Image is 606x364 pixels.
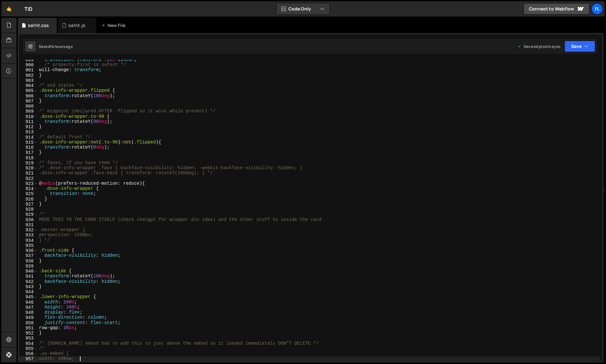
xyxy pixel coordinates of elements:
div: 903 [19,78,38,83]
div: 908 [19,104,38,109]
div: 906 [19,94,38,99]
div: 941 [19,274,38,279]
div: 923 [19,181,38,186]
div: TiD [24,5,32,13]
div: 915 [19,140,38,145]
div: 920 [19,166,38,171]
div: 921 [19,171,38,176]
div: 948 [19,310,38,315]
div: 954 [19,341,38,346]
div: 950 [19,321,38,326]
div: 925 [19,191,38,196]
div: 944 [19,289,38,295]
div: 927 [19,202,38,207]
div: sa1nt.css [28,22,49,29]
div: 939 [19,264,38,269]
a: Fl [591,3,603,15]
div: 905 [19,88,38,93]
div: 957 [19,356,38,361]
div: 14 hours ago [50,44,73,49]
div: 919 [19,161,38,166]
div: 899 [19,57,38,63]
div: 916 [19,145,38,150]
div: 945 [19,295,38,300]
div: 947 [19,305,38,310]
div: 900 [19,63,38,68]
div: 949 [19,315,38,320]
div: 911 [19,119,38,124]
div: 929 [19,212,38,217]
div: 934 [19,238,38,243]
div: 937 [19,253,38,258]
a: 🤙 [1,1,17,17]
div: sa1nt.js [68,22,85,29]
div: 914 [19,135,38,140]
div: 935 [19,243,38,248]
div: 932 [19,228,38,233]
div: 951 [19,326,38,331]
div: 930 [19,217,38,222]
div: 933 [19,233,38,238]
div: 907 [19,99,38,104]
div: 942 [19,279,38,284]
div: 953 [19,336,38,341]
button: Code Only [276,3,330,15]
div: 918 [19,156,38,161]
div: Saved [39,44,73,49]
div: 928 [19,207,38,212]
div: 917 [19,150,38,155]
div: 931 [19,222,38,228]
button: Save [564,41,595,52]
div: 926 [19,197,38,202]
div: 946 [19,300,38,305]
a: Connect to Webflow [524,3,590,15]
div: 936 [19,248,38,253]
div: 912 [19,124,38,129]
div: Dev and prod in sync [517,44,561,49]
div: 901 [19,68,38,73]
div: 909 [19,109,38,114]
div: 940 [19,269,38,274]
div: 956 [19,351,38,356]
div: 913 [19,129,38,135]
div: 938 [19,259,38,264]
div: 955 [19,346,38,351]
div: 902 [19,73,38,78]
div: 904 [19,83,38,88]
div: 943 [19,284,38,289]
div: 910 [19,114,38,119]
div: 952 [19,331,38,336]
div: New File [101,22,128,29]
div: 922 [19,176,38,181]
div: 924 [19,186,38,191]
